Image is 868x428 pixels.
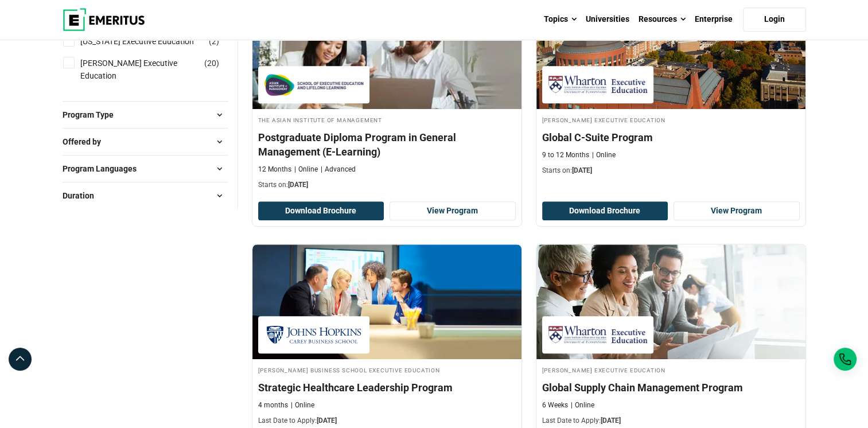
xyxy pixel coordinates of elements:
span: 20 [207,59,216,68]
span: ( ) [204,57,219,69]
span: ( ) [209,35,219,48]
h4: Strategic Healthcare Leadership Program [258,380,516,395]
button: Duration [63,187,228,204]
span: [DATE] [288,181,308,189]
h4: [PERSON_NAME] Executive Education [542,115,800,124]
a: View Program [390,201,516,221]
button: Download Brochure [258,201,384,221]
p: Online [294,165,318,174]
h4: Global C-Suite Program [542,130,800,145]
span: Duration [63,189,103,202]
p: 6 Weeks [542,400,568,410]
span: Offered by [63,135,110,148]
a: [PERSON_NAME] Executive Education [80,57,227,83]
p: Advanced [321,165,356,174]
p: Online [291,400,314,410]
h4: The Asian Institute of Management [258,115,516,124]
p: Starts on: [542,166,800,176]
a: [US_STATE] Executive Education [80,35,217,48]
p: Online [592,150,616,160]
span: 2 [212,37,216,46]
p: Last Date to Apply: [542,416,800,426]
h4: [PERSON_NAME] Business School Executive Education [258,365,516,375]
span: Program Type [63,108,123,121]
h4: [PERSON_NAME] Executive Education [542,365,800,375]
img: Johns Hopkins Carey Business School Executive Education [264,322,364,348]
img: Global Supply Chain Management Program | Online Business Management Course [536,244,805,359]
button: Offered by [63,133,228,150]
span: [DATE] [601,417,621,425]
p: Last Date to Apply: [258,416,516,426]
p: 12 Months [258,165,291,174]
button: Program Type [63,106,228,123]
a: View Program [674,201,800,221]
h4: Global Supply Chain Management Program [542,380,800,395]
button: Program Languages [63,160,228,177]
img: The Asian Institute of Management [264,72,364,98]
h4: Postgraduate Diploma Program in General Management (E-Learning) [258,130,516,159]
button: Download Brochure [542,201,668,221]
img: Wharton Executive Education [548,322,648,348]
p: Online [571,400,594,410]
p: Starts on: [258,180,516,190]
span: [DATE] [572,166,592,174]
img: Wharton Executive Education [548,72,648,98]
p: 9 to 12 Months [542,150,589,160]
a: Login [743,7,806,32]
span: Program Languages [63,162,146,175]
p: 4 months [258,400,288,410]
span: [DATE] [317,417,337,425]
img: Strategic Healthcare Leadership Program | Online Healthcare Course [252,244,521,359]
